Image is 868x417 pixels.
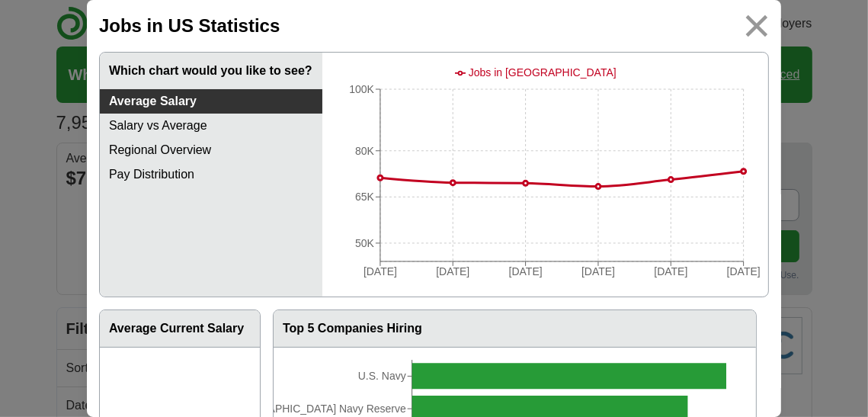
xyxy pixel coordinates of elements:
img: icon_close.svg [740,9,774,43]
a: Salary vs Average [100,114,322,138]
tspan: 100K [350,83,375,95]
a: Average Salary [100,89,322,114]
tspan: [DATE] [364,265,397,277]
a: Regional Overview [100,138,322,162]
h3: Average Current Salary [100,310,260,348]
tspan: [DEMOGRAPHIC_DATA] Navy Reserve [217,403,406,415]
a: Pay Distribution [100,162,322,187]
tspan: 50K [355,237,375,249]
tspan: [DATE] [437,265,470,277]
h3: Which chart would you like to see? [100,53,322,89]
tspan: 80K [355,145,375,157]
tspan: U.S. Navy [358,370,406,382]
tspan: [DATE] [509,265,543,277]
tspan: 65K [355,191,375,203]
h2: Jobs in US Statistics [99,12,280,40]
h3: Top 5 Companies Hiring [274,310,756,348]
tspan: [DATE] [581,265,615,277]
tspan: [DATE] [655,265,688,277]
span: Jobs in [GEOGRAPHIC_DATA] [469,66,617,79]
tspan: [DATE] [727,265,761,277]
